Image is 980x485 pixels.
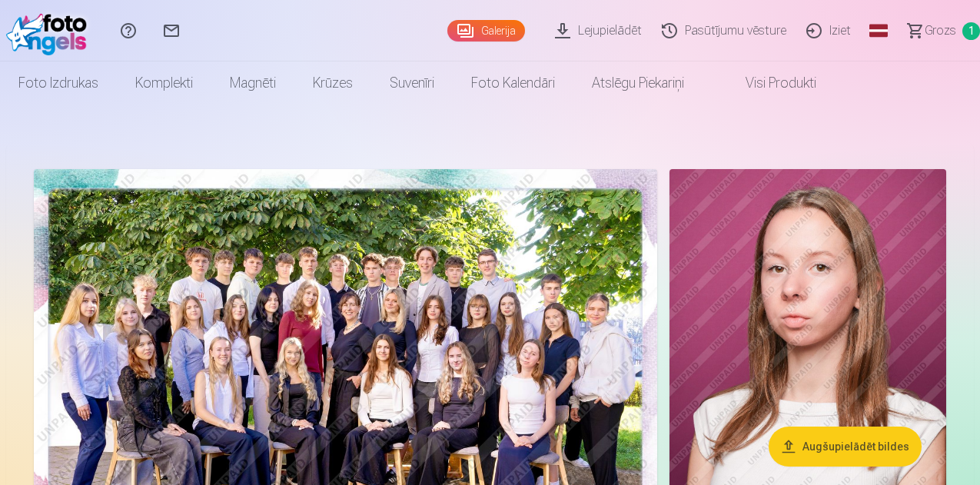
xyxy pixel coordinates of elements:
[962,22,980,40] span: 1
[117,61,211,105] a: Komplekti
[294,61,371,105] a: Krūzes
[211,61,294,105] a: Magnēti
[769,427,922,467] button: Augšupielādēt bildes
[371,61,453,105] a: Suvenīri
[925,22,956,40] span: Grozs
[453,61,573,105] a: Foto kalendāri
[573,61,703,105] a: Atslēgu piekariņi
[447,20,525,42] a: Galerija
[703,61,835,105] a: Visi produkti
[6,6,95,55] img: /fa1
